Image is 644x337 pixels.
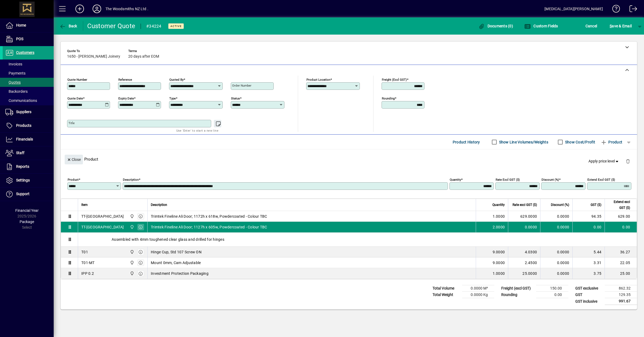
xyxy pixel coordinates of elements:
[499,292,536,298] td: Rounding
[81,249,88,255] div: T01
[610,22,632,30] span: ave & Email
[16,178,30,182] span: Settings
[129,260,135,266] span: The Woodsmiths
[146,22,162,31] div: #34224
[608,199,630,211] span: Extend excl GST ($)
[511,214,537,219] div: 629.0000
[536,292,568,298] td: 0.00
[540,222,572,232] td: 0.0000
[16,151,24,155] span: Staff
[68,121,75,125] mat-label: Title
[540,247,572,257] td: 0.0000
[20,220,34,224] span: Package
[71,4,88,14] button: Add
[54,21,83,31] app-page-header-button: Back
[541,178,559,182] mat-label: Discount (%)
[5,98,37,103] span: Communications
[67,78,87,82] mat-label: Quote number
[621,155,634,168] button: Delete
[496,178,520,182] mat-label: Rate excl GST ($)
[16,110,31,114] span: Suppliers
[493,224,505,230] span: 2.0000
[151,202,167,208] span: Description
[3,105,54,119] a: Suppliers
[462,292,494,298] td: 0.0000 Kg
[451,137,482,147] button: Product History
[81,202,88,208] span: Item
[3,78,54,87] a: Quotes
[511,271,537,276] div: 25.0000
[88,4,105,14] button: Profile
[129,249,135,255] span: The Woodsmiths
[511,260,537,265] div: 2.4500
[81,224,124,230] div: TT-[GEOGRAPHIC_DATA]
[564,139,595,145] label: Show Cost/Profit
[513,202,537,208] span: Rate excl GST ($)
[605,211,637,222] td: 629.00
[544,5,603,13] div: [MEDICAL_DATA][PERSON_NAME]
[598,137,625,147] button: Product
[67,155,81,164] span: Close
[551,202,569,208] span: Discount (%)
[5,80,21,84] span: Quotes
[58,21,79,31] button: Back
[450,178,461,182] mat-label: Quantity
[306,78,330,82] mat-label: Product location
[572,268,605,279] td: 3.75
[511,224,537,230] div: 0.0000
[540,268,572,279] td: 0.0000
[607,21,634,31] button: Save & Email
[382,78,407,82] mat-label: Freight (excl GST)
[572,211,605,222] td: 94.35
[68,178,79,182] mat-label: Product
[67,97,83,100] mat-label: Quote date
[3,32,54,46] a: POS
[78,232,637,246] div: Assembled with 4mm toughened clear glass and drilled for hinges
[3,87,54,96] a: Backorders
[3,146,54,160] a: Staff
[498,139,548,145] label: Show Line Volumes/Weights
[477,21,514,31] button: Documents (0)
[601,138,622,146] span: Product
[625,1,637,18] a: Logout
[87,22,136,30] div: Customer Quote
[3,60,54,69] a: Invoices
[15,208,39,213] span: Financial Year
[540,257,572,268] td: 0.0000
[63,157,84,162] app-page-header-button: Close
[118,78,132,82] mat-label: Reference
[16,192,30,196] span: Support
[605,257,637,268] td: 22.05
[3,133,54,146] a: Financials
[3,119,54,132] a: Products
[493,271,505,276] span: 1.0000
[605,285,637,292] td: 862.32
[59,24,77,28] span: Back
[573,292,605,298] td: GST
[493,260,505,265] span: 9.0000
[16,37,23,41] span: POS
[67,54,120,59] span: 1650 - [PERSON_NAME] Joinery
[16,137,33,141] span: Financials
[3,96,54,105] a: Communications
[123,178,139,182] mat-label: Description
[118,97,134,100] mat-label: Expiry date
[151,224,267,230] span: Trimtek Fineline Ali Door; 1127h x 605w, Powdercoated - Colour TBC
[128,54,159,59] span: 20 days after EOM
[3,19,54,32] a: Home
[591,202,601,208] span: GST ($)
[3,160,54,173] a: Reports
[382,97,395,100] mat-label: Rounding
[586,22,597,30] span: Cancel
[572,247,605,257] td: 5.44
[499,285,536,292] td: Freight (excl GST)
[605,292,637,298] td: 129.35
[129,213,135,219] span: The Woodsmiths
[3,187,54,201] a: Support
[536,285,568,292] td: 150.00
[492,202,505,208] span: Quantity
[478,24,513,28] span: Documents (0)
[151,249,202,255] span: Hinge Cup, Std 107 Screw ON
[129,224,135,230] span: The Woodsmiths
[170,24,182,28] span: Active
